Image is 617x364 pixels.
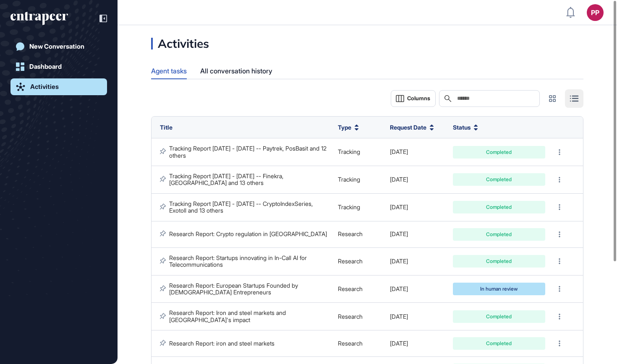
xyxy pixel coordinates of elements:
[10,58,107,75] a: Dashboard
[160,124,173,131] span: Title
[338,285,363,292] span: Research
[29,43,84,50] div: New Conversation
[10,38,107,55] a: New Conversation
[459,314,539,319] div: Completed
[169,254,308,268] a: Research Report: Startups innovating in In-Call AI for Telecommunications
[338,313,363,320] span: Research
[338,148,360,155] span: Tracking
[390,123,434,132] button: Request Date
[390,148,408,155] span: [DATE]
[390,176,408,183] span: [DATE]
[338,176,360,183] span: Tracking
[390,313,408,320] span: [DATE]
[390,285,408,292] span: [DATE]
[338,123,351,132] span: Type
[10,78,107,95] a: Activities
[169,200,314,214] a: Tracking Report [DATE] - [DATE] -- CryptoIndexSeries, Exotoll and 13 others
[169,172,285,186] a: Tracking Report [DATE] - [DATE] -- Finekra, [GEOGRAPHIC_DATA] and 13 others
[390,203,408,211] span: [DATE]
[30,83,59,91] div: Activities
[391,90,436,107] button: Columns
[587,4,604,21] button: PP
[338,257,363,265] span: Research
[390,230,408,237] span: [DATE]
[390,123,426,132] span: Request Date
[169,309,288,323] a: Research Report: Iron and steel markets and [GEOGRAPHIC_DATA]'s impact
[338,230,363,237] span: Research
[390,257,408,265] span: [DATE]
[459,232,539,237] div: Completed
[169,282,300,296] a: Research Report: European Startups Founded by [DEMOGRAPHIC_DATA] Entrepreneurs
[151,63,187,78] div: Agent tasks
[453,123,478,132] button: Status
[459,205,539,210] div: Completed
[151,38,209,49] div: Activities
[338,203,360,211] span: Tracking
[459,341,539,346] div: Completed
[169,340,275,347] a: Research Report: iron and steel markets
[10,12,68,25] div: entrapeer-logo
[459,259,539,264] div: Completed
[459,286,539,291] div: In human review
[459,177,539,182] div: Completed
[407,95,430,101] span: Columns
[459,150,539,155] div: Completed
[338,123,359,132] button: Type
[169,230,327,237] a: Research Report: Crypto regulation in [GEOGRAPHIC_DATA]
[453,123,471,132] span: Status
[29,63,62,70] div: Dashboard
[169,145,328,159] a: Tracking Report [DATE] - [DATE] -- Paytrek, PosBasit and 12 others
[200,63,272,79] div: All conversation history
[390,340,408,347] span: [DATE]
[338,340,363,347] span: Research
